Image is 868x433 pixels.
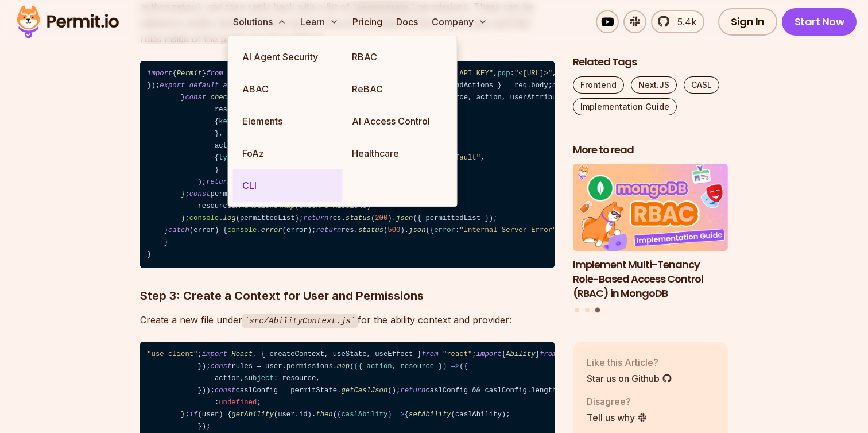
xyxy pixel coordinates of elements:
[341,386,387,395] span: getCaslJson
[140,61,555,268] code: { } ; permit = ({ : , : , }); ( ) { { { resourcesAndActions } = req. ; { : userId } = req. ; (!us...
[573,258,728,300] h3: Implement Multi-Tenancy Role-Based Access Control (RBAC) in MongoDB
[718,8,777,36] a: Sign In
[231,350,253,358] span: React
[587,395,648,408] p: Disagree?
[573,143,728,157] h2: More to read
[168,226,189,234] span: catch
[219,154,235,162] span: type
[231,411,274,419] span: getAbility
[400,386,425,395] span: return
[671,15,696,29] span: 5.4k
[573,164,728,301] a: Implement Multi-Tenancy Role-Based Access Control (RBAC) in MongoDBImplement Multi-Tenancy Role-B...
[185,94,206,102] span: const
[215,386,236,395] span: const
[219,399,257,407] span: undefined
[392,10,423,33] a: Docs
[585,308,590,312] button: Go to slide 2
[476,350,502,358] span: import
[409,226,425,234] span: json
[443,154,480,162] span: "default"
[140,312,555,328] p: Create a new file under for the ability context and provider:
[343,137,452,169] a: Healthcare
[358,362,443,370] span: { action, resource }
[296,10,343,33] button: Learn
[211,362,232,370] span: const
[189,214,219,222] span: console
[140,289,424,303] strong: Step 3: Create a Context for User and Permissions
[147,69,172,78] span: import
[223,214,236,222] span: log
[189,411,198,419] span: if
[343,105,452,137] a: AI Access Control
[303,214,328,222] span: return
[651,10,704,33] a: 5.4k
[782,8,857,36] a: Start Now
[506,350,535,358] span: Ability
[459,226,556,234] span: "Internal Server Error"
[348,10,387,33] a: Pricing
[316,226,341,234] span: return
[540,350,556,358] span: from
[531,386,556,395] span: length
[421,350,438,358] span: from
[531,82,548,90] span: body
[223,82,245,90] span: async
[341,411,387,419] span: caslAbility
[160,82,185,90] span: export
[206,178,231,186] span: return
[443,350,472,358] span: "react"
[233,169,343,202] a: CLI
[343,41,452,73] a: RBAC
[396,214,413,222] span: json
[587,355,672,369] p: Like this Article?
[227,226,257,234] span: console
[147,350,197,358] span: "use client"
[573,76,624,94] a: Frontend
[409,411,451,419] span: setAbility
[242,314,358,328] code: src/AbilityContext.js
[316,411,332,419] span: then
[228,10,291,33] button: Solutions
[211,94,278,102] span: checkPermissions
[358,226,383,234] span: status
[233,105,343,137] a: Elements
[261,226,282,234] span: error
[575,308,579,312] button: Go to slide 1
[189,82,219,90] span: default
[514,69,552,78] span: "<[URL]>"
[11,2,124,41] img: Permit logo
[343,73,452,105] a: ReBAC
[573,98,677,115] a: Implementation Guide
[337,362,350,370] span: map
[498,69,510,78] span: pdp
[587,411,648,424] a: Tell us why
[299,411,308,419] span: id
[244,374,273,382] span: subject
[387,226,400,234] span: 500
[375,214,387,222] span: 200
[684,76,719,94] a: CASL
[206,69,223,78] span: from
[219,118,231,126] span: key
[427,10,492,33] button: Company
[354,362,460,370] span: ( ) =>
[177,69,202,78] span: Permit
[595,308,600,313] button: Go to slide 3
[233,73,343,105] a: ABAC
[346,214,371,222] span: status
[233,41,343,73] a: AI Agent Security
[573,164,728,301] li: 3 of 3
[337,411,405,419] span: ( ) =>
[631,76,677,94] a: Next.JS
[233,137,343,169] a: FoAz
[573,164,728,252] img: Implement Multi-Tenancy Role-Based Access Control (RBAC) in MongoDB
[573,164,728,315] div: Posts
[434,226,455,234] span: error
[552,82,573,90] span: const
[202,350,227,358] span: import
[189,190,211,198] span: const
[286,362,333,370] span: permissions
[573,55,728,69] h2: Related Tags
[587,372,672,385] a: Star us on Github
